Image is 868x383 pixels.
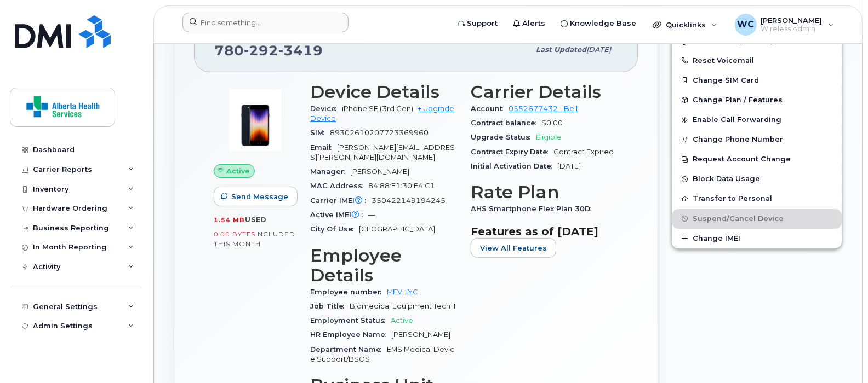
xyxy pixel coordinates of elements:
span: MAC Address [310,182,368,190]
span: Add Roaming Package [681,36,780,47]
span: 84:88:E1:30:F4:C1 [368,182,435,190]
span: Enable Call Forwarding [693,116,781,124]
h3: Device Details [310,82,458,102]
a: Alerts [505,13,553,34]
span: 780 [214,42,323,59]
span: AHS Smartphone Flex Plan 30D [471,205,596,213]
span: 0.00 Bytes [214,230,255,238]
span: Last updated [536,45,586,54]
span: Department Name [310,345,387,353]
span: [DATE] [557,162,581,170]
span: Contract Expiry Date [471,148,553,156]
button: Change IMEI [672,229,842,248]
span: Alerts [522,18,545,29]
a: Knowledge Base [553,13,644,34]
span: Contract Expired [553,148,614,156]
span: Biomedical Equipment Tech II [350,302,455,310]
a: Support [450,13,505,34]
span: Suspend/Cancel Device [693,214,784,223]
span: Quicklinks [666,20,706,29]
span: Manager [310,167,350,176]
button: Change Phone Number [672,130,842,149]
h3: Rate Plan [471,182,618,202]
span: 350422149194245 [372,196,446,205]
span: Employee number [310,288,387,296]
span: Initial Activation Date [471,162,557,170]
span: Upgrade Status [471,133,536,141]
span: Device [310,105,342,113]
span: included this month [214,230,295,248]
button: View All Features [471,238,556,258]
span: City Of Use [310,225,359,233]
span: iPhone SE (3rd Gen) [342,105,413,113]
a: 0552677432 - Bell [509,105,578,113]
span: $0.00 [541,119,563,127]
button: Send Message [214,187,298,206]
span: [PERSON_NAME] [391,330,450,339]
span: 89302610207723369960 [330,129,429,137]
button: Block Data Usage [672,169,842,189]
span: Active [226,166,250,176]
input: Find something... [182,13,349,32]
span: [PERSON_NAME] [761,16,823,25]
span: Carrier IMEI [310,196,372,205]
span: 1.54 MB [214,216,245,224]
button: Suspend/Cancel Device [672,209,842,229]
button: Transfer to Personal [672,189,842,208]
span: 3419 [278,42,323,59]
button: Change Plan / Features [672,90,842,110]
button: Change SIM Card [672,71,842,90]
span: Contract balance [471,119,541,127]
span: Job Title [310,302,350,310]
span: Active [391,316,413,324]
span: [PERSON_NAME] [350,167,409,176]
span: Account [471,105,509,113]
span: [PERSON_NAME][EMAIL_ADDRESS][PERSON_NAME][DOMAIN_NAME] [310,143,455,161]
span: WC [737,18,754,31]
span: Email [310,143,337,152]
span: HR Employee Name [310,330,391,339]
span: [DATE] [586,45,611,54]
span: Wireless Admin [761,25,823,33]
h3: Features as of [DATE] [471,225,618,238]
button: Reset Voicemail [672,51,842,71]
button: Request Account Change [672,149,842,169]
h3: Employee Details [310,246,458,285]
span: Active IMEI [310,211,368,219]
img: image20231002-3703462-1angbar.jpeg [222,88,288,153]
span: EMS Medical Device Support/BSOS [310,345,454,363]
span: Knowledge Base [570,18,636,29]
span: Eligible [536,133,562,141]
button: Enable Call Forwarding [672,110,842,130]
a: MFVHYC [387,288,418,296]
span: 292 [244,42,278,59]
span: Change Plan / Features [693,96,783,104]
div: Quicklinks [645,14,725,36]
span: [GEOGRAPHIC_DATA] [359,225,435,233]
span: View All Features [480,243,547,253]
span: — [368,211,375,219]
span: Send Message [231,191,288,202]
span: used [245,216,267,224]
div: Will Chang [727,14,842,36]
span: SIM [310,129,330,137]
span: Support [467,18,498,29]
span: Employment Status [310,316,391,324]
h3: Carrier Details [471,82,618,102]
